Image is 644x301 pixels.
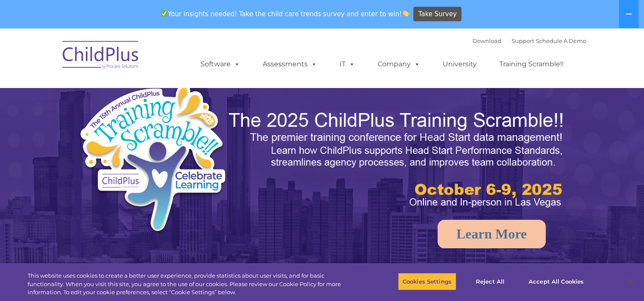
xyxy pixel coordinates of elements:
button: Close [621,272,640,291]
a: Schedule A Demo [536,37,586,44]
button: Cookies Settings [398,273,456,290]
a: Download [472,37,501,44]
a: Take Survey [413,7,461,22]
a: Company [369,56,429,73]
span: Last name [118,56,144,62]
button: Accept All Cookies [524,273,588,290]
a: Learn More [438,220,546,248]
span: Your insights needed! Take the child care trends survey and enter to win! [157,6,412,22]
img: ChildPlus by Procare Solutions [58,35,143,77]
img: ✅ [161,10,167,17]
span: Take Survey [418,7,457,22]
font: | [472,37,586,44]
a: Assessments [254,56,326,73]
button: Reject All [464,273,517,290]
img: 👏 [402,10,409,17]
a: Support [512,37,534,44]
a: Training Scramble!! [491,56,572,73]
a: Software [192,56,249,73]
a: University [434,56,485,73]
div: This website uses cookies to create a better user experience, provide statistics about user visit... [28,272,354,297]
span: Phone number [118,91,155,97]
a: IT [331,56,364,73]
